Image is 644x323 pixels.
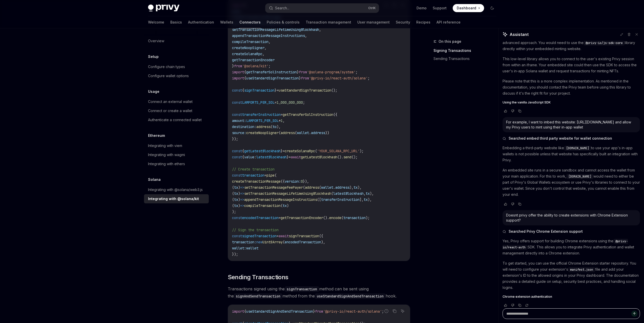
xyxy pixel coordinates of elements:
span: useStandardSignTransaction [279,88,331,93]
span: . [333,185,335,190]
span: getTransactionEncoder [281,216,323,220]
a: Authenticate a connected wallet [144,115,209,124]
div: Integrating with @solana/web3.js [148,187,203,193]
span: Chrome extension authentication [503,295,552,299]
a: Wallets [220,16,233,28]
span: ; [303,100,305,105]
p: Yes, Privy offers support for building Chrome extensions using the SDK. This allows you to integr... [503,238,640,256]
span: ( [315,149,317,153]
p: An embedded site runs in a secure sandbox and cannot access the wallet from your main application... [503,167,640,198]
span: compileTransaction [232,39,268,44]
a: Transaction management [306,16,351,28]
span: { [242,88,244,93]
span: ( [279,131,281,135]
span: 1 [281,118,283,123]
span: useStandardSignTransaction [246,76,299,80]
a: Authentication [188,16,214,28]
span: } [232,64,234,68]
span: LAMPORTS_PER_SOL [242,100,275,105]
span: const [232,112,242,117]
a: Integrating with wagmi [144,150,209,159]
span: ( [303,185,305,190]
span: { [244,76,246,80]
span: tx [234,191,238,196]
span: setTransactionMessageLifetimeUsingBlockhash [232,27,319,32]
a: Configure wallet options [144,71,209,80]
span: await [291,155,301,159]
span: = [277,88,279,93]
code: signTransaction [285,286,319,292]
span: const [232,155,242,159]
button: Send message [631,311,637,317]
a: Support [433,6,447,11]
span: transaction [242,173,264,178]
span: => [240,203,244,208]
span: ) [238,185,240,190]
a: User management [357,16,390,28]
span: ( [271,124,273,129]
span: ), [368,197,372,202]
span: ; [368,76,370,80]
a: Connect an external wallet [144,97,209,106]
span: ); [232,209,236,214]
span: Using the vanilla JavaScript SDK [503,100,551,104]
a: Using the vanilla JavaScript SDK [503,100,640,104]
span: } [297,70,299,74]
span: 'YOUR_SOLANA_RPC_URL' [317,149,360,153]
span: new [256,240,262,244]
span: ({ [281,179,285,184]
span: latestBlockhash [256,155,287,159]
div: Integrating with ethers [148,161,185,167]
img: dark logo [148,5,179,12]
span: compileTransaction [244,203,281,208]
span: encode [329,216,341,220]
span: ( [331,191,333,196]
span: wallet [297,131,309,135]
span: setTransactionMessageLifetimeUsingBlockhash [244,191,331,196]
span: = [275,100,277,105]
div: Integrating with @solana/kit [148,196,199,202]
a: Integrating with ethers [144,159,209,168]
span: ) [238,197,240,202]
button: Search...CtrlK [265,4,379,13]
span: getLatestBlockhash [301,155,337,159]
span: getTransferSolInstruction [283,112,333,117]
span: const [232,216,242,220]
p: This low-level library allows you to connect to the user's existing Privy session from within an ... [503,56,640,74]
p: To get started, you can use the official Chrome Extension starter repository. You will need to co... [503,260,640,291]
h5: Solana [148,177,161,183]
span: const [232,88,242,93]
span: }), [303,179,309,184]
span: Searched Privy Chrome Extension support [509,229,583,234]
span: } [299,76,301,80]
span: Dashboard [457,6,476,11]
span: address [305,185,319,190]
span: tx [354,185,358,190]
span: tx [283,203,287,208]
span: : [254,155,256,159]
span: ; [356,70,358,74]
span: @privy-io/react-auth [503,239,628,249]
span: )) [325,131,329,135]
div: Connect an external wallet [148,99,193,105]
span: } [287,155,289,159]
span: }); [232,252,238,256]
span: to [273,124,277,129]
span: { [244,70,246,74]
span: setTransactionMessageFeePayer [244,185,303,190]
p: Embedding a third-party website like to use your app's in-app wallets is not possible unless that... [503,145,640,163]
span: ({ [333,112,337,117]
a: Integrating with viem [144,141,209,150]
span: manifest.json [570,268,593,272]
span: = [283,149,285,153]
a: Overview [144,36,209,46]
a: Welcome [148,16,164,28]
span: ), [321,240,325,244]
div: Connect or create a wallet [148,108,192,114]
span: address [281,131,295,135]
span: wallet [246,246,258,250]
span: , [319,27,321,32]
span: [DOMAIN_NAME] [568,175,591,179]
span: , [262,52,264,56]
span: const [232,173,242,178]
